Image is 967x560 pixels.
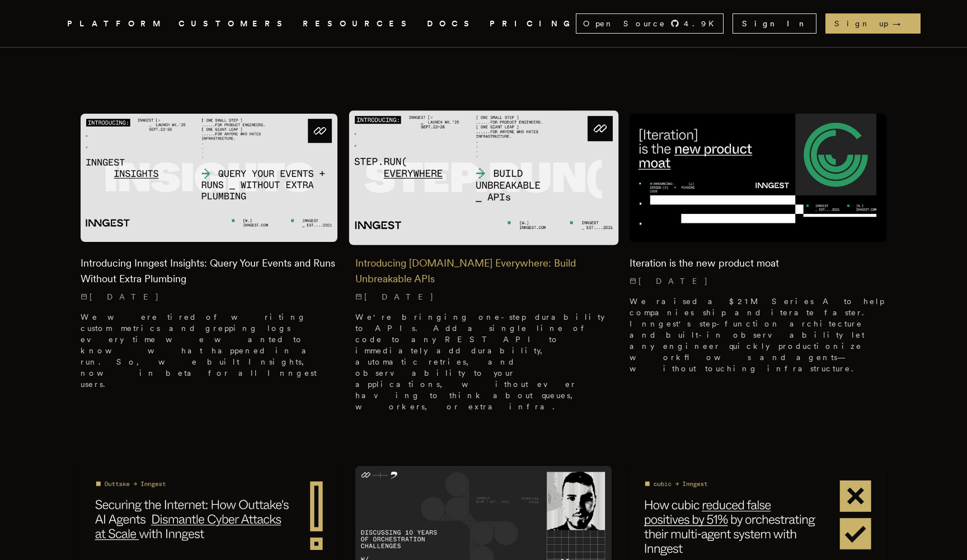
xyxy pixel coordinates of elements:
[825,13,921,34] a: Sign up
[81,255,337,287] h2: Introducing Inngest Insights: Query Your Events and Runs Without Extra Plumbing
[630,296,886,374] p: We raised a $21M Series A to help companies ship and iterate faster. Inngest's step-function arch...
[67,17,165,31] button: PLATFORM
[81,114,337,399] a: Featured image for Introducing Inngest Insights: Query Your Events and Runs Without Extra Plumbin...
[490,17,576,31] a: PRICING
[630,255,886,271] h2: Iteration is the new product moat
[427,17,476,31] a: DOCS
[684,18,721,29] span: 4.9 K
[630,114,886,242] img: Featured image for Iteration is the new product moat blog post
[630,114,886,383] a: Featured image for Iteration is the new product moat blog postIteration is the new product moat[D...
[355,114,612,421] a: Featured image for Introducing Step.Run Everywhere: Build Unbreakable APIs blog postIntroducing [...
[355,311,612,412] p: We're bringing one-step durability to APIs. Add a single line of code to any REST API to immediat...
[893,18,912,29] span: →
[355,255,612,287] h2: Introducing [DOMAIN_NAME] Everywhere: Build Unbreakable APIs
[583,18,666,29] span: Open Source
[303,17,414,31] button: RESOURCES
[81,291,337,302] p: [DATE]
[349,110,618,245] img: Featured image for Introducing Step.Run Everywhere: Build Unbreakable APIs blog post
[355,291,612,302] p: [DATE]
[179,17,289,31] a: CUSTOMERS
[733,13,816,34] a: Sign In
[81,311,337,390] p: We were tired of writing custom metrics and grepping logs every time we wanted to know what happe...
[81,114,337,242] img: Featured image for Introducing Inngest Insights: Query Your Events and Runs Without Extra Plumbin...
[630,276,886,287] p: [DATE]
